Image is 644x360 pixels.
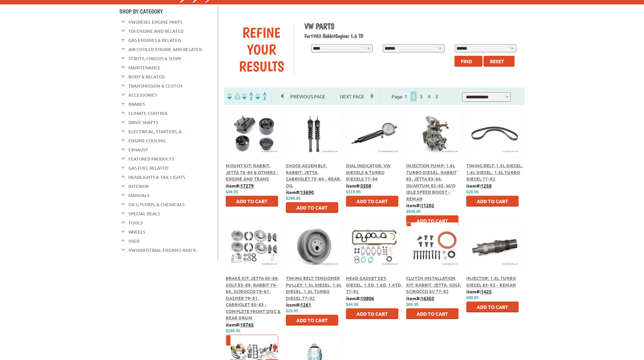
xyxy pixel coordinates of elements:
span: Add to Cart [296,205,328,211]
a: Brakes [128,100,145,109]
u: 11202 [421,202,434,208]
a: Used [128,237,140,245]
button: Add to Cart [466,196,519,207]
b: item#: [466,288,492,294]
a: Gas Fuel Related [128,164,168,172]
a: Headlights & Tail Lights [128,173,185,182]
span: Injection Pump: 1.6L Turbo Diesel, Rabbit 83, Jetta 83-86, Quantum 82-85, w/o Idle Speed Boost - ... [406,163,457,201]
div: Refine Your Results [229,24,294,75]
a: Engine Cooling [128,136,166,145]
u: 16303 [421,295,434,301]
a: Mount Kit: Rabbit, Jetta 78-84 & Others - Engine and Trans [226,163,279,182]
a: Clutch Installation Kit: Rabbit, Jetta, Golf, Scirocco 8V 77-92 [406,275,461,294]
a: VW Diesel Engine Parts [128,18,182,26]
u: 3508 [361,183,371,189]
span: Next Page [333,91,371,101]
h1: VW Parts [304,21,520,31]
img: Sort by Headline [241,92,254,100]
a: Tools [128,218,143,227]
a: Transmission & Clutch [128,81,182,90]
span: 2 [411,91,417,101]
a: Wheels [128,227,145,236]
a: 1 [403,93,409,99]
a: Climate Control [128,109,168,118]
a: Manuals [128,191,149,200]
span: $289.95 [226,329,240,333]
span: $29.95 [286,309,298,313]
span: Engine: 1.6 TD [335,33,363,39]
a: Previous Page [281,93,333,99]
button: Add to Cart [346,196,398,207]
span: Previous Page [283,91,332,101]
u: 18765 [240,321,254,328]
span: $49.95 [226,190,238,194]
button: Add to Cart [466,302,519,312]
b: item#: [466,183,492,189]
a: Injector: 1.6L Turbo Diesel 83-92 - Reman [466,275,516,288]
a: Shock Assembly: Rabbit, Jetta, Cabriolet 75-84 - Rear, Oil [286,163,341,188]
a: Electrical, Starters, &... [128,127,185,136]
a: Exhaust [128,145,148,154]
span: Dial Indicator: VW Diesels & Turbo Diesels 77-96 [346,163,391,182]
a: Oils, Fluids, & Chemicals [128,200,184,209]
span: Add to Cart [356,198,388,204]
u: 1261 [300,302,311,308]
a: Next Page [333,93,371,99]
button: Add to Cart [286,315,338,326]
b: item#: [226,321,254,328]
b: item#: [346,183,371,189]
span: Add to Cart [417,218,448,224]
a: TDI Engine and Related [128,27,183,35]
span: For [304,33,311,39]
a: Timing Belt Tensioner Pulley: 1.5L Diesel, 1.6L Diesel, 1.6L Turbo Diesel 77-92 [286,275,342,301]
u: 10806 [361,295,374,301]
b: item#: [406,295,434,301]
a: 4 [426,93,432,99]
span: $299.95 [286,196,300,201]
a: Struts, Chassis & Suspe... [128,54,185,63]
a: Maintenance [128,63,160,72]
span: $44.95 [346,302,358,307]
u: 1425 [481,288,492,294]
button: Find [454,56,482,67]
a: Drive Shafts [128,118,158,127]
button: Add to Cart [406,308,459,319]
a: Body & Related [128,72,165,81]
a: Head Gasket Set: Diesel, 1.5D, 1.6D, 1.6TD, 77-92 [346,275,402,294]
span: $69.95 [406,302,419,307]
span: Add to Cart [477,198,508,204]
b: item#: [286,189,314,195]
a: Featured Products [128,154,174,163]
button: Reset [484,56,515,67]
a: Interior [128,182,149,191]
span: $849.95 [406,209,421,214]
a: Brake Kit: Jetta 80-89, Golf 85-89, Rabbit 79-84, Scirocco 79-81, Dasher 79-81, Cabriolet 80-83 -... [226,275,280,320]
b: item#: [226,183,254,189]
span: $99.95 [466,295,479,300]
span: Add to Cart [356,311,388,317]
a: Air Cooled Engine and Related [128,45,202,54]
span: $28.95 [466,190,479,194]
div: Page [380,91,451,102]
a: Special Deals [128,209,160,218]
h2: 1983 Rabbit [304,33,520,39]
button: Add to Cart [406,215,459,226]
span: Add to Cart [417,311,448,317]
span: Find [461,58,472,64]
a: 3 [418,93,424,99]
span: Add to Cart [477,304,508,310]
u: 13690 [300,189,314,195]
a: Timing Belt: 1.5L Diesel, 1.6L Diesel, 1.6L Turbo Diesel 77-92 [466,163,523,182]
img: Sort by Sales Rank [254,92,268,100]
a: VW Industrial Engines and R... [128,246,199,255]
button: Add to Cart [226,335,278,345]
span: $119.95 [346,190,361,194]
h4: Shop By Category [119,8,217,15]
